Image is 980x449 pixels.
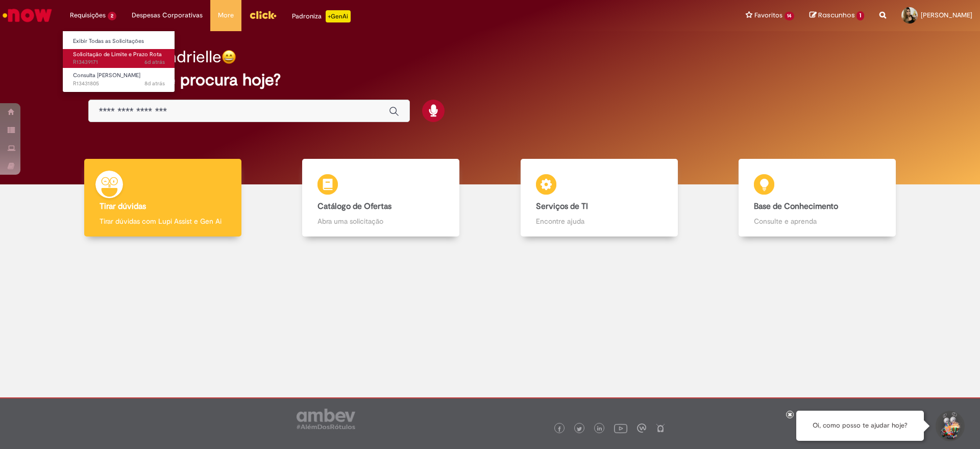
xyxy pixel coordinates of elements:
[921,11,972,19] span: [PERSON_NAME]
[73,72,140,79] span: Consulta [PERSON_NAME]
[249,7,277,22] img: click_logo_yellow_360x200.png
[754,201,838,211] b: Base de Conhecimento
[317,201,391,211] b: Catálogo de Ofertas
[536,216,663,226] p: Encontre ajuda
[708,159,927,237] a: Base de Conhecimento Consulte e aprenda
[317,216,444,226] p: Abra uma solicitação
[73,51,162,58] span: Solicitação de Limite e Prazo Rota
[754,10,782,20] span: Favoritos
[856,11,864,20] span: 1
[62,31,175,92] ul: Requisições
[144,58,165,66] span: 6d atrás
[63,36,175,47] a: Exibir Todas as Solicitações
[100,201,146,211] b: Tirar dúvidas
[292,10,351,22] div: Padroniza
[796,411,924,441] div: Oi, como posso te ajudar hoje?
[577,427,582,432] img: logo_footer_twitter.png
[326,10,351,22] p: +GenAi
[144,58,165,66] time: 22/08/2025 10:49:53
[934,411,965,441] button: Iniciar Conversa de Suporte
[100,216,226,226] p: Tirar dúvidas com Lupi Assist e Gen Ai
[63,70,175,89] a: Aberto R13431805 : Consulta Serasa
[810,11,864,20] a: Rascunhos
[132,10,203,20] span: Despesas Corporativas
[597,426,602,432] img: logo_footer_linkedin.png
[73,80,165,88] span: R13431805
[637,423,646,433] img: logo_footer_workplace.png
[557,427,562,432] img: logo_footer_facebook.png
[218,10,234,20] span: More
[490,159,708,237] a: Serviços de TI Encontre ajuda
[63,49,175,68] a: Aberto R13439171 : Solicitação de Limite e Prazo Rota
[73,58,165,66] span: R13439171
[785,12,795,20] span: 14
[656,423,665,433] img: logo_footer_naosei.png
[1,5,54,26] img: ServiceNow
[108,12,116,20] span: 2
[88,71,892,89] h2: O que você procura hoje?
[222,50,236,64] img: happy-face.png
[754,216,880,226] p: Consulte e aprenda
[614,421,627,435] img: logo_footer_youtube.png
[144,80,165,87] time: 20/08/2025 11:04:57
[144,80,165,87] span: 8d atrás
[536,201,588,211] b: Serviços de TI
[272,159,491,237] a: Catálogo de Ofertas Abra uma solicitação
[818,10,855,20] span: Rascunhos
[297,409,355,429] img: logo_footer_ambev_rotulo_gray.png
[70,10,106,20] span: Requisições
[54,159,272,237] a: Tirar dúvidas Tirar dúvidas com Lupi Assist e Gen Ai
